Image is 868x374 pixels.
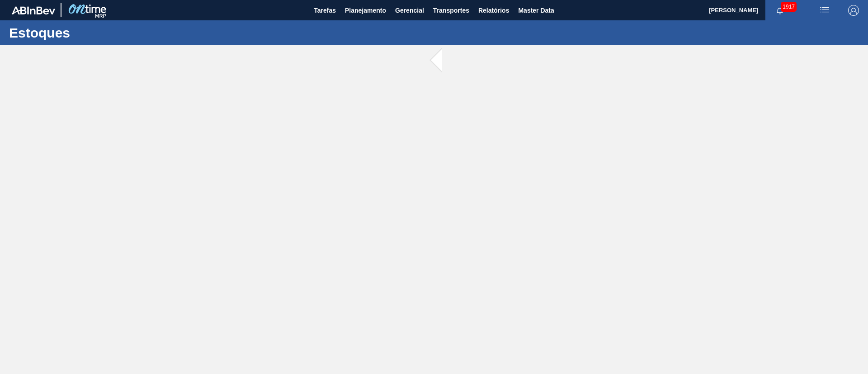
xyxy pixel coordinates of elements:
[765,4,794,17] button: Notificações
[395,5,424,16] span: Gerencial
[433,5,469,16] span: Transportes
[518,5,554,16] span: Master Data
[12,6,55,14] img: TNhmsLtSVTkK8tSr43FrP2fwEKptu5GPRR3wAAAABJRU5ErkJggg==
[314,5,336,16] span: Tarefas
[819,5,830,16] img: userActions
[478,5,509,16] span: Relatórios
[781,2,797,12] span: 1917
[345,5,386,16] span: Planejamento
[848,5,859,16] img: Logout
[9,28,170,38] h1: Estoques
